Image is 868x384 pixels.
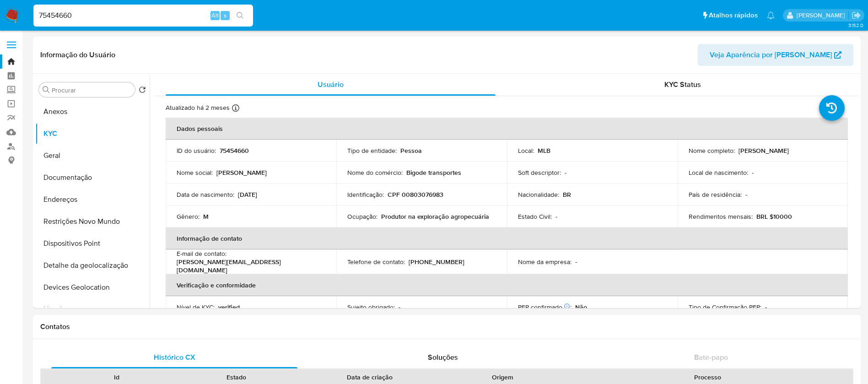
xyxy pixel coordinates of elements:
[689,146,735,155] p: Nome completo :
[689,190,742,199] p: País de residência :
[347,258,405,266] p: Telefone de contato :
[563,190,571,199] p: BR
[35,167,150,189] button: Documentação
[347,190,384,199] p: Identificação :
[767,11,775,19] a: Notificações
[211,11,219,20] span: Alt
[756,212,792,221] p: BRL $10000
[399,303,400,311] p: -
[518,303,571,311] p: PEP confirmado :
[518,190,559,199] p: Nacionalidade :
[689,168,748,177] p: Local de nascimento :
[177,146,216,155] p: ID do usuário :
[231,9,249,22] button: search-icon
[166,227,848,249] th: Informação de contato
[347,303,395,311] p: Sujeito obrigado :
[347,212,377,221] p: Ocupação :
[40,50,115,59] h1: Informação do Usuário
[694,352,728,362] span: Bate-papo
[177,212,199,221] p: Gênero :
[35,101,150,123] button: Anexos
[406,168,461,177] p: Bigode transportes
[538,146,550,155] p: MLB
[797,11,848,20] p: weverton.gomes@mercadopago.com.br
[400,146,422,155] p: Pessoa
[35,298,150,320] button: Lista Interna
[43,86,50,93] button: Procurar
[347,146,397,155] p: Tipo de entidade :
[216,168,267,177] p: [PERSON_NAME]
[35,211,150,233] button: Restrições Novo Mundo
[35,189,150,211] button: Endereços
[35,123,150,145] button: KYC
[409,258,464,266] p: [PHONE_NUMBER]
[518,146,534,155] p: Local :
[203,212,209,221] p: M
[166,274,848,296] th: Verificação e conformidade
[35,233,150,254] button: Dispositivos Point
[63,373,170,382] div: Id
[218,303,240,311] p: verified
[177,249,226,258] p: E-mail de contato :
[565,168,566,177] p: -
[381,212,489,221] p: Produtor na exploração agropecuária
[388,190,443,199] p: CPF 00803076983
[689,303,761,311] p: Tipo de Confirmação PEP :
[555,212,557,221] p: -
[154,352,195,362] span: Histórico CX
[765,303,767,311] p: -
[698,44,853,66] button: Veja Aparência por [PERSON_NAME]
[689,212,753,221] p: Rendimentos mensais :
[569,373,846,382] div: Processo
[745,190,747,199] p: -
[177,303,215,311] p: Nível de KYC :
[575,303,587,311] p: Não
[709,11,758,20] span: Atalhos rápidos
[710,44,832,66] span: Veja Aparência por [PERSON_NAME]
[139,86,146,96] button: Retornar ao pedido padrão
[303,373,437,382] div: Data de criação
[177,168,213,177] p: Nome social :
[177,258,322,274] p: [PERSON_NAME][EMAIL_ADDRESS][DOMAIN_NAME]
[224,11,226,20] span: s
[347,168,403,177] p: Nome do comércio :
[166,118,848,140] th: Dados pessoais
[664,79,701,90] span: KYC Status
[183,373,290,382] div: Estado
[35,145,150,167] button: Geral
[33,10,253,22] input: Pesquise usuários ou casos...
[518,168,561,177] p: Soft descriptor :
[40,322,853,331] h1: Contatos
[177,190,234,199] p: Data de nascimento :
[575,258,577,266] p: -
[449,373,556,382] div: Origem
[518,258,571,266] p: Nome da empresa :
[220,146,249,155] p: 75454660
[752,168,754,177] p: -
[318,79,344,90] span: Usuário
[166,103,230,112] p: Atualizado há 2 meses
[238,190,257,199] p: [DATE]
[52,86,131,94] input: Procurar
[35,276,150,298] button: Devices Geolocation
[739,146,789,155] p: [PERSON_NAME]
[852,11,861,20] a: Sair
[35,254,150,276] button: Detalhe da geolocalização
[428,352,458,362] span: Soluções
[518,212,552,221] p: Estado Civil :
